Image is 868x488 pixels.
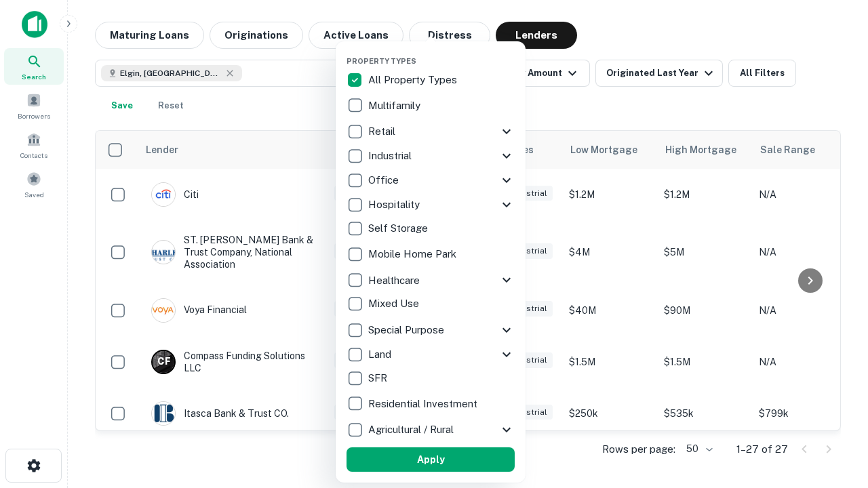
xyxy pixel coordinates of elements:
[368,296,422,312] p: Mixed Use
[368,148,414,164] p: Industrial
[368,72,460,88] p: All Property Types
[347,447,515,472] button: Apply
[368,346,394,363] p: Land
[368,322,447,338] p: Special Purpose
[347,168,515,192] div: Office
[347,119,515,144] div: Retail
[368,220,431,237] p: Self Storage
[347,342,515,367] div: Land
[347,144,515,168] div: Industrial
[368,370,390,386] p: SFR
[368,123,398,140] p: Retail
[368,246,459,262] p: Mobile Home Park
[368,422,456,438] p: Agricultural / Rural
[368,98,423,114] p: Multifamily
[368,272,422,289] p: Healthcare
[368,396,480,412] p: Residential Investment
[347,57,416,65] span: Property Types
[347,318,515,342] div: Special Purpose
[347,268,515,292] div: Healthcare
[368,172,401,188] p: Office
[347,418,515,442] div: Agricultural / Rural
[368,197,422,213] p: Hospitality
[347,192,515,217] div: Hospitality
[800,336,868,401] iframe: Chat Widget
